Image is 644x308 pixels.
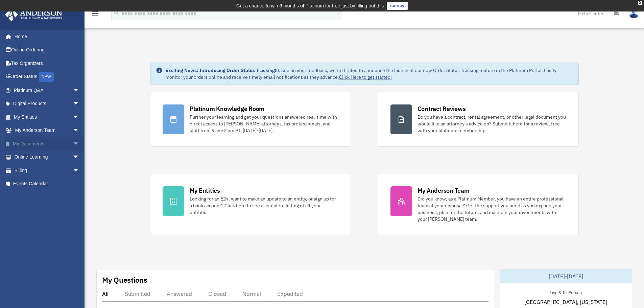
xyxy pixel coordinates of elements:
[190,186,220,195] div: My Entities
[638,1,642,5] div: close
[242,290,261,297] div: Normal
[73,84,86,97] span: arrow_drop_down
[418,114,566,134] div: Do you have a contract, rental agreement, or other legal document you would like an attorney's ad...
[378,92,579,147] a: Contract Reviews Do you have a contract, rental agreement, or other legal document you would like...
[73,97,86,111] span: arrow_drop_down
[418,186,470,195] div: My Anderson Team
[5,137,90,150] a: My Documentsarrow_drop_down
[73,150,86,164] span: arrow_drop_down
[73,110,86,124] span: arrow_drop_down
[5,43,90,57] a: Online Ordering
[277,290,303,297] div: Expedited
[5,56,90,70] a: Tax Organizers
[5,164,90,177] a: Billingarrow_drop_down
[378,174,579,235] a: My Anderson Team Did you know, as a Platinum Member, you have an entire professional team at your...
[500,269,632,283] div: [DATE]-[DATE]
[5,97,90,111] a: Digital Productsarrow_drop_down
[39,72,54,82] div: NEW
[544,288,587,295] div: Live & In-Person
[387,2,408,10] a: survey
[5,150,90,164] a: Online Learningarrow_drop_down
[165,67,573,80] div: Based on your feedback, we're thrilled to announce the launch of our new Order Status Tracking fe...
[73,137,86,151] span: arrow_drop_down
[190,114,338,134] div: Further your learning and get your questions answered real-time with direct access to [PERSON_NAM...
[150,174,351,235] a: My Entities Looking for an EIN, want to make an update to an entity, or sign up for a bank accoun...
[91,12,99,18] a: menu
[5,70,90,84] a: Order StatusNEW
[102,275,147,285] div: My Questions
[5,84,90,97] a: Platinum Q&Aarrow_drop_down
[167,290,192,297] div: Answered
[5,30,86,43] a: Home
[91,9,99,18] i: menu
[125,290,150,297] div: Submitted
[190,195,338,216] div: Looking for an EIN, want to make an update to an entity, or sign up for a bank account? Click her...
[190,104,265,113] div: Platinum Knowledge Room
[73,164,86,177] span: arrow_drop_down
[339,74,392,80] a: Click Here to get started!
[524,298,607,306] span: [GEOGRAPHIC_DATA], [US_STATE]
[5,124,90,137] a: My Anderson Teamarrow_drop_down
[629,8,639,18] img: User Pic
[418,104,466,113] div: Contract Reviews
[236,2,384,10] div: Get a chance to win 6 months of Platinum for free just by filling out this
[150,92,351,147] a: Platinum Knowledge Room Further your learning and get your questions answered real-time with dire...
[5,110,90,124] a: My Entitiesarrow_drop_down
[73,124,86,138] span: arrow_drop_down
[113,9,120,17] i: search
[418,195,566,222] div: Did you know, as a Platinum Member, you have an entire professional team at your disposal? Get th...
[3,8,64,21] img: Anderson Advisors Platinum Portal
[102,290,109,297] div: All
[5,177,90,191] a: Events Calendar
[165,67,276,73] strong: Exciting News: Introducing Order Status Tracking!
[208,290,226,297] div: Closed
